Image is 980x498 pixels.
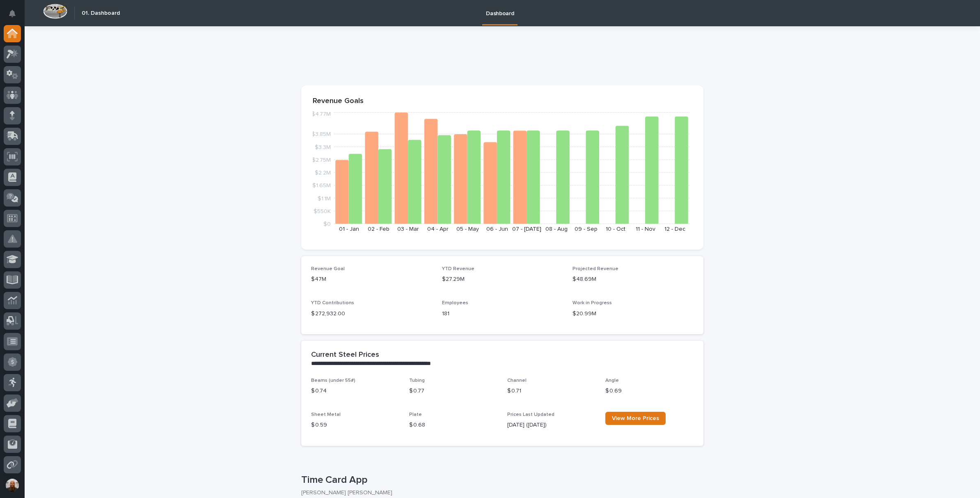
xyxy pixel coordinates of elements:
span: YTD Contributions [311,301,354,305]
text: 06 - Jun [486,226,508,232]
span: Tubing [409,378,425,383]
span: Sheet Metal [311,412,341,417]
p: [DATE] ([DATE]) [507,421,595,429]
p: $ 0.71 [507,387,595,395]
button: Notifications [4,5,21,22]
p: $27.29M [442,275,563,284]
text: 01 - Jan [339,226,359,232]
p: $ 0.59 [311,421,399,429]
span: Channel [507,378,527,383]
text: 12 - Dec [664,226,685,232]
text: 09 - Sep [575,226,598,232]
span: Revenue Goal [311,266,345,271]
p: $ 0.69 [605,387,694,395]
img: Workspace Logo [43,4,67,19]
span: Employees [442,301,468,305]
button: users-avatar [4,477,21,494]
text: 02 - Feb [368,226,389,232]
text: 11 - Nov [636,226,655,232]
p: $ 0.74 [311,387,399,395]
tspan: $0 [323,221,331,227]
a: View More Prices [605,412,666,425]
p: $48.69M [572,275,694,284]
span: Prices Last Updated [507,412,554,417]
span: YTD Revenue [442,266,474,271]
text: 10 - Oct [606,226,625,232]
p: Time Card App [301,474,700,486]
tspan: $3.85M [311,132,331,138]
p: $47M [311,275,432,284]
div: Notifications [10,10,21,23]
tspan: $2.75M [312,157,331,163]
span: Plate [409,412,422,417]
p: $ 272,932.00 [311,310,432,318]
h2: 01. Dashboard [82,10,120,17]
p: $20.99M [572,310,694,318]
span: Beams (under 55#) [311,378,355,383]
span: View More Prices [612,415,659,421]
tspan: $1.1M [318,196,331,202]
span: Angle [605,378,619,383]
tspan: $550K [314,209,331,214]
text: 04 - Apr [427,226,449,232]
text: 08 - Aug [545,226,568,232]
text: 05 - May [456,226,479,232]
text: 03 - Mar [397,226,419,232]
span: Projected Revenue [572,266,618,271]
h2: Current Steel Prices [311,351,379,360]
tspan: $4.77M [311,112,331,117]
p: Revenue Goals [313,97,692,106]
span: Work in Progress [572,301,612,305]
tspan: $3.3M [315,145,331,150]
tspan: $1.65M [312,183,331,189]
tspan: $2.2M [315,170,331,176]
p: $ 0.68 [409,421,497,429]
p: 181 [442,310,563,318]
text: 07 - [DATE] [512,226,541,232]
p: [PERSON_NAME] [PERSON_NAME] [301,489,697,496]
p: $ 0.77 [409,387,497,395]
